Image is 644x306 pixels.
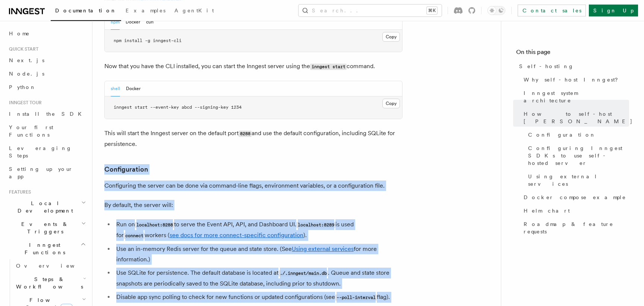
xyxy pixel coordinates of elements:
code: ./.inngest/main.db [278,270,328,277]
span: Python [9,84,36,90]
h4: On this page [516,48,629,60]
span: Quick start [6,46,38,52]
a: Setting up your app [6,162,88,183]
span: Inngest Functions [6,241,80,256]
span: Next.js [9,57,44,63]
li: Disable app sync polling to check for new functions or updated configurations (see flag). [114,292,402,303]
a: Your first Functions [6,121,88,141]
span: AgentKit [174,7,214,13]
a: Inngest system architecture [521,86,629,107]
li: Use an in-memory Redis server for the queue and state store. (See for more information.) [114,244,402,265]
span: Documentation [55,7,117,13]
a: Overview [13,259,88,272]
button: Local Development [6,197,88,217]
a: Configuring Inngest SDKs to use self-hosted server [525,141,629,170]
a: Why self-host Inngest? [521,73,629,86]
button: shell [111,81,120,96]
span: Leveraging Steps [9,145,72,159]
p: This will start the Inngest server on the default port and use the default configuration, includi... [104,128,402,149]
a: Sign Up [589,4,638,16]
a: Next.js [6,54,88,67]
a: Docker compose example [521,191,629,204]
code: connect [124,233,145,239]
span: Events & Triggers [6,220,81,235]
a: Install the SDK [6,107,88,121]
span: Overview [16,263,93,269]
button: Copy [382,32,400,42]
span: Using external services [528,173,629,188]
a: Configuration [104,164,148,175]
span: Steps & Workflows [13,275,83,290]
a: AgentKit [170,2,218,20]
span: Helm chart [524,207,570,214]
span: inngest start --event-key abcd --signing-key 1234 [114,105,241,110]
span: Examples [126,7,165,13]
button: Docker [126,81,141,96]
span: Install the SDK [9,111,86,117]
span: Inngest system architecture [524,89,629,104]
a: Configuration [525,128,629,141]
li: Run on to serve the Event API, API, and Dashboard UI. is used for workers ( ). [114,219,402,241]
button: Events & Triggers [6,217,88,238]
a: How to self-host [PERSON_NAME] [521,107,629,128]
button: Docker [126,15,140,30]
span: Roadmap & feature requests [524,220,629,235]
a: Home [6,27,88,40]
p: Now that you have the CLI installed, you can start the Inngest server using the command. [104,61,402,72]
span: Why self-host Inngest? [524,76,623,83]
a: Examples [121,2,170,20]
a: Node.js [6,67,88,80]
span: Inngest tour [6,100,42,106]
span: Node.js [9,71,44,77]
a: Using external services [292,245,354,252]
button: curl [146,15,154,30]
a: Helm chart [521,204,629,217]
span: Self-hosting [519,63,574,70]
li: Use SQLite for persistence. The default database is located at . Queue and state store snapshots ... [114,268,402,289]
a: Roadmap & feature requests [521,217,629,238]
button: Search...⌘K [299,4,442,16]
a: see docs for more connect-specific configuration [170,232,303,239]
span: Setting up your app [9,166,73,179]
button: Toggle dark mode [487,6,505,15]
span: Your first Functions [9,124,53,138]
span: Home [9,30,30,37]
a: Self-hosting [516,60,629,73]
code: --poll-interval [335,294,377,301]
a: Python [6,80,88,94]
span: Configuring Inngest SDKs to use self-hosted server [528,144,629,167]
span: Features [6,189,31,195]
p: Configuring the server can be done via command-line flags, environment variables, or a configurat... [104,181,402,191]
span: Configuration [528,131,596,138]
button: Copy [382,99,400,108]
button: Inngest Functions [6,238,88,259]
button: Steps & Workflows [13,272,88,293]
a: Contact sales [518,4,586,16]
code: inngest start [310,64,347,70]
p: By default, the server will: [104,200,402,210]
code: 8288 [239,131,252,137]
span: Local Development [6,200,81,214]
a: Documentation [51,2,121,21]
span: npm install -g inngest-cli [114,38,181,43]
code: localhost:8288 [135,222,174,228]
span: Docker compose example [524,194,626,201]
code: localhost:8289 [296,222,335,228]
a: Using external services [525,170,629,191]
button: npm [111,15,120,30]
a: Leveraging Steps [6,141,88,162]
kbd: ⌘K [427,7,437,14]
span: How to self-host [PERSON_NAME] [524,110,633,125]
